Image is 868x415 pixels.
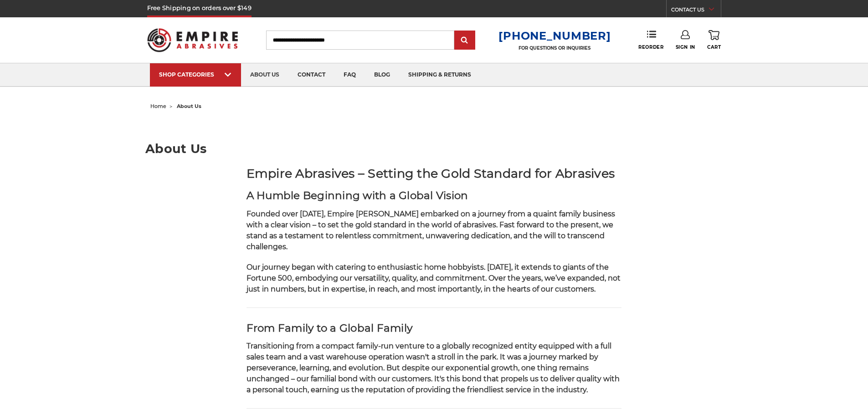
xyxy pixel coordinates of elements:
a: shipping & returns [399,63,480,87]
a: CONTACT US [671,5,721,17]
span: Cart [707,44,721,50]
strong: A Humble Beginning with a Global Vision [247,189,468,202]
div: SHOP CATEGORIES [159,71,232,78]
a: about us [241,63,288,87]
a: Cart [707,30,721,50]
a: faq [334,63,365,87]
input: Submit [456,31,474,50]
h1: About Us [145,143,723,155]
span: Sign In [676,44,695,50]
span: Transitioning from a compact family-run venture to a globally recognized entity equipped with a f... [247,342,620,394]
strong: From Family to a Global Family [247,322,413,334]
a: blog [365,63,399,87]
p: FOR QUESTIONS OR INQUIRIES [498,45,611,51]
img: Empire Abrasives [147,22,238,58]
span: Our journey began with catering to enthusiastic home hobbyists. [DATE], it extends to giants of t... [247,263,621,293]
span: Reorder [638,44,663,50]
span: about us [177,103,201,109]
span: Founded over [DATE], Empire [PERSON_NAME] embarked on a journey from a quaint family business wit... [247,210,615,251]
strong: Empire Abrasives – Setting the Gold Standard for Abrasives [247,166,615,181]
a: [PHONE_NUMBER] [498,29,611,42]
a: Reorder [638,30,663,50]
a: home [150,103,166,109]
a: contact [288,63,334,87]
